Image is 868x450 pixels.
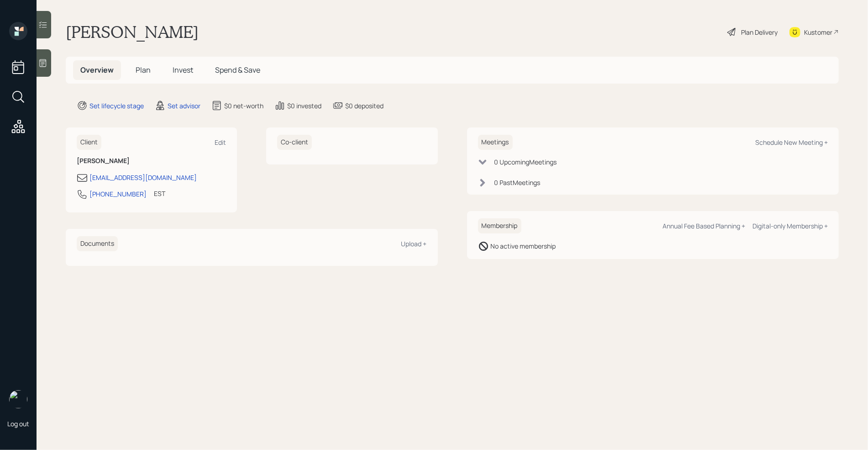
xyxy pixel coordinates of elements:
[804,27,832,37] div: Kustomer
[345,101,384,111] div: $0 deposited
[287,101,321,111] div: $0 invested
[154,189,165,198] div: EST
[224,101,263,111] div: $0 net-worth
[7,419,29,428] div: Log out
[89,173,197,182] div: [EMAIL_ADDRESS][DOMAIN_NAME]
[478,135,513,150] h6: Meetings
[80,65,114,75] span: Overview
[215,138,226,147] div: Edit
[9,390,27,408] img: retirable_logo.png
[89,189,147,199] div: [PHONE_NUMBER]
[89,101,144,111] div: Set lifecycle stage
[478,218,521,233] h6: Membership
[491,241,556,251] div: No active membership
[66,22,199,42] h1: [PERSON_NAME]
[494,178,541,187] div: 0 Past Meeting s
[741,27,778,37] div: Plan Delivery
[277,135,312,150] h6: Co-client
[77,157,226,165] h6: [PERSON_NAME]
[136,65,151,75] span: Plan
[494,157,557,167] div: 0 Upcoming Meeting s
[173,65,193,75] span: Invest
[168,101,200,111] div: Set advisor
[663,222,745,230] div: Annual Fee Based Planning +
[752,222,828,230] div: Digital-only Membership +
[77,135,101,150] h6: Client
[755,138,828,147] div: Schedule New Meeting +
[401,239,427,248] div: Upload +
[77,236,118,251] h6: Documents
[215,65,260,75] span: Spend & Save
